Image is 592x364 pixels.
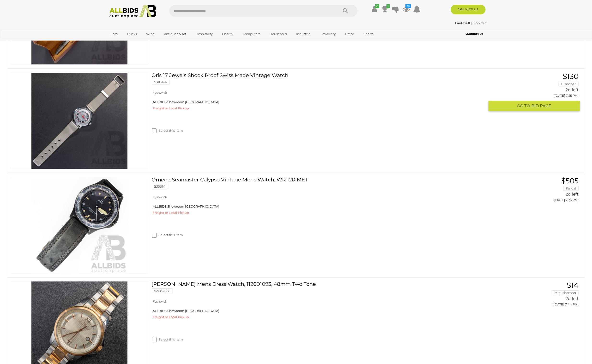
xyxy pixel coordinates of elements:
a: Household [266,30,290,38]
a: $14 Minkshaman 2d left ([DATE] 7:44 PM) [492,281,580,309]
a: Industrial [293,30,314,38]
label: Select this item [152,128,183,133]
label: Select this item [152,337,183,342]
a: Computers [240,30,263,38]
span: | [471,21,472,25]
a: Office [342,30,357,38]
i: 1 [387,4,390,8]
img: 53184-4a.jpg [31,73,127,169]
a: Charity [219,30,236,38]
label: Select this item [152,233,183,237]
a: Sell with us [451,5,486,14]
span: GO TO [517,103,532,109]
span: $505 [562,176,579,185]
span: $130 [563,72,579,81]
span: BID PAGE [532,103,551,109]
a: Omega Seamaster Calypso Vintage Mens Watch, WR 120 MET 53551-1 [155,177,485,192]
a: Jewellery [318,30,339,38]
i: ✔ [375,4,379,8]
button: GO TOBID PAGE [489,101,580,111]
button: Search [334,5,358,17]
a: 1 [381,5,389,13]
img: Allbids.com.au [107,5,159,18]
a: $505 Kirkn1 2d left ([DATE] 7:26 PM) [492,177,580,205]
strong: Laetitia [455,21,471,25]
a: Wine [143,30,158,38]
a: Cars [108,30,121,38]
a: ✔ [371,5,378,13]
a: Sign Out [473,21,487,25]
a: Antiques & Art [161,30,189,38]
i: 30 [405,4,411,8]
a: [GEOGRAPHIC_DATA] [108,38,148,46]
a: Contact Us [465,31,484,36]
b: Contact Us [465,32,483,36]
a: [PERSON_NAME] Mens Dress Watch, 112001093, 48mm Two Tone 52684-27 [155,281,485,297]
a: 30 [403,5,410,13]
img: 53551-1a.jpg [31,177,127,273]
a: Trucks [124,30,140,38]
a: Oris 17 Jewels Shock Proof Swiss Made Vintage Watch 53184-4 [155,72,485,88]
a: Hospitality [193,30,216,38]
span: $14 [567,281,579,290]
a: $130 BHooper 2d left ([DATE] 7:25 PM) GO TOBID PAGE [492,72,580,112]
a: Sports [360,30,376,38]
a: Laetitia [455,21,471,25]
